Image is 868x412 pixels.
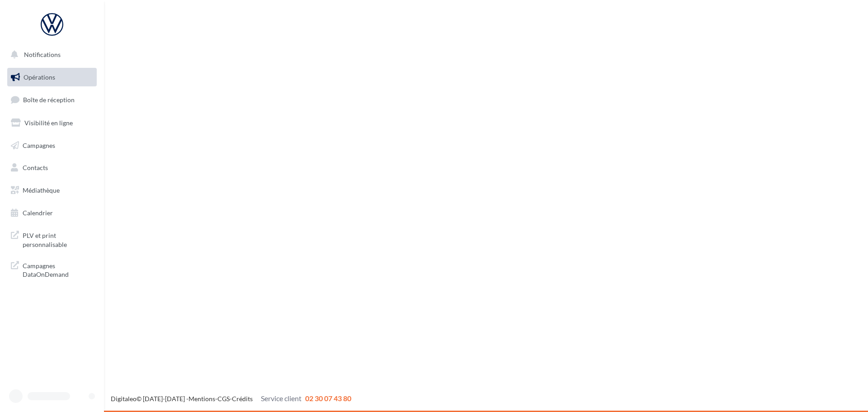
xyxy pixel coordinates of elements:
span: Médiathèque [23,186,60,194]
span: Campagnes [23,141,55,149]
span: Boîte de réception [23,96,75,104]
span: © [DATE]-[DATE] - - - [111,395,351,403]
a: Campagnes [5,136,99,155]
a: Crédits [232,395,253,403]
a: Campagnes DataOnDemand [5,256,99,283]
a: Mentions [189,395,215,403]
span: Campagnes DataOnDemand [23,260,93,279]
a: CGS [217,395,230,403]
button: Notifications [5,45,95,64]
a: Visibilité en ligne [5,114,99,133]
span: Visibilité en ligne [24,119,73,127]
a: Calendrier [5,204,99,223]
span: Service client [261,394,302,403]
a: Médiathèque [5,181,99,200]
span: Notifications [24,51,61,58]
a: Boîte de réception [5,90,99,109]
a: PLV et print personnalisable [5,226,99,252]
span: Contacts [23,164,48,171]
a: Contacts [5,158,99,177]
span: PLV et print personnalisable [23,229,93,249]
span: 02 30 07 43 80 [305,394,351,403]
span: Calendrier [23,209,53,217]
a: Digitaleo [111,395,137,403]
a: Opérations [5,68,99,87]
span: Opérations [24,73,55,81]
